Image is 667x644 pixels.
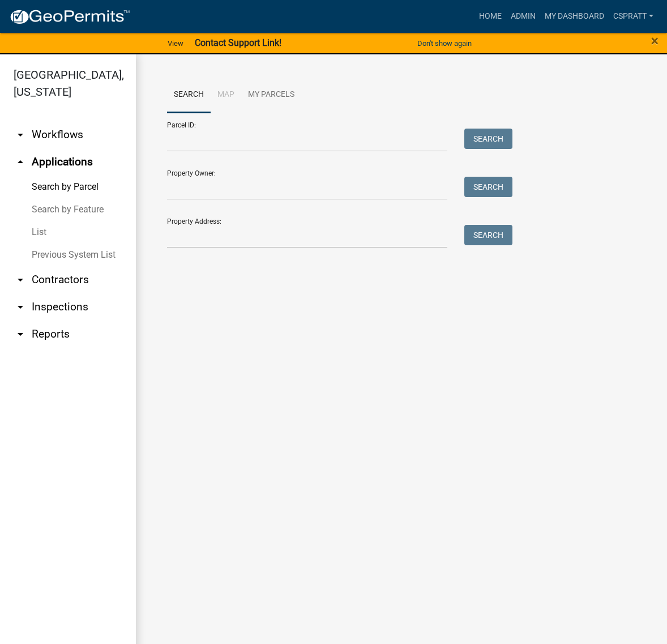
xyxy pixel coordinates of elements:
a: My Dashboard [540,6,609,27]
i: arrow_drop_down [14,273,27,287]
a: Home [474,6,506,27]
button: Close [651,34,659,48]
span: × [651,33,659,49]
a: My Parcels [241,77,301,113]
a: Admin [506,6,540,27]
strong: Contact Support Link! [195,37,281,48]
a: Search [167,77,211,113]
i: arrow_drop_down [14,128,27,142]
button: Search [464,225,512,245]
button: Search [464,129,512,149]
a: View [163,34,188,53]
a: cspratt [609,6,658,27]
i: arrow_drop_down [14,300,27,314]
i: arrow_drop_down [14,327,27,341]
button: Search [464,177,512,197]
button: Don't show again [413,34,476,53]
i: arrow_drop_up [14,155,27,169]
